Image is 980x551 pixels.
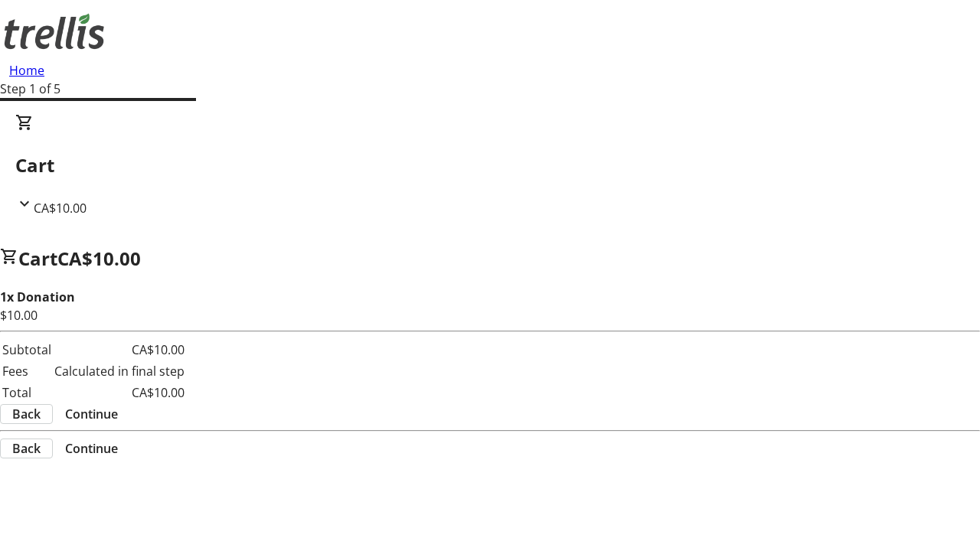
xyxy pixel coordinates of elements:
[2,361,52,381] td: Fees
[34,200,87,217] span: CA$10.00
[54,361,185,381] td: Calculated in final step
[12,439,41,458] span: Back
[54,383,185,403] td: CA$10.00
[2,383,52,403] td: Total
[53,439,130,458] button: Continue
[15,152,965,179] h2: Cart
[53,405,130,423] button: Continue
[12,405,41,423] span: Back
[54,340,185,360] td: CA$10.00
[65,405,118,423] span: Continue
[2,340,52,360] td: Subtotal
[57,246,141,271] span: CA$10.00
[18,246,57,271] span: Cart
[15,113,965,217] div: CartCA$10.00
[65,439,118,458] span: Continue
